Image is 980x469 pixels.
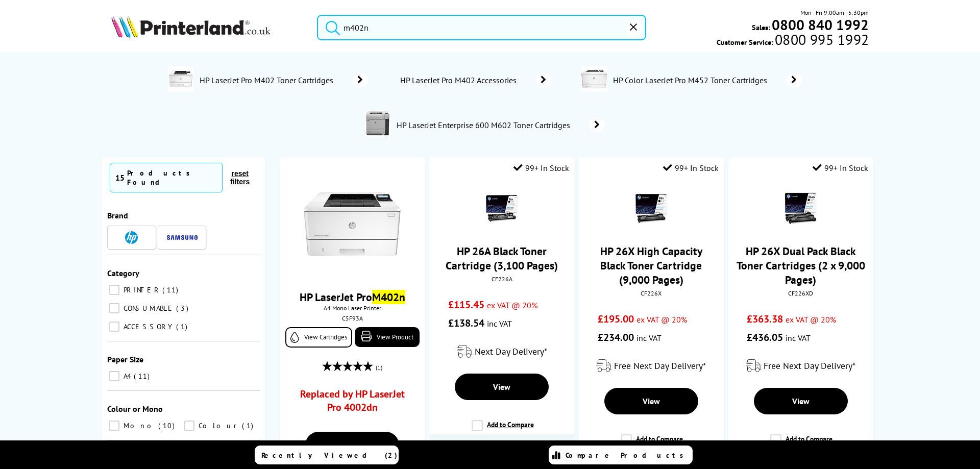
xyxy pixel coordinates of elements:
span: ex VAT @ 20% [636,314,687,325]
span: £115.45 [448,298,484,311]
div: 99+ In Stock [663,163,719,173]
div: 99+ In Stock [513,163,569,173]
span: HP Color LaserJet Pro M452 Toner Cartridges [612,75,771,85]
span: ACCESSORY [121,322,175,331]
span: 0800 995 1992 [773,35,869,44]
span: HP LaserJet Pro M402 Toner Cartridges [199,75,337,85]
span: 15 [115,172,125,183]
span: Free Next Day Delivery* [614,360,706,372]
a: HP Color LaserJet Pro M452 Toner Cartridges [612,66,802,94]
div: CF226A [437,275,566,283]
div: modal_delivery [584,352,718,380]
span: Colour [196,421,241,430]
a: HP 26X High Capacity Black Toner Cartridge (9,000 Pages) [600,244,702,287]
span: Free Next Day Delivery* [764,360,855,372]
a: View Cartridges [285,327,352,348]
span: 10 [158,421,177,430]
span: £138.54 [448,316,484,330]
input: CONSUMABLE 3 [109,303,119,313]
input: Mono 10 [109,421,119,431]
a: View [754,388,848,414]
span: Brand [107,210,128,220]
div: C5F93A [288,314,417,322]
span: inc VAT [636,333,661,343]
input: ACCESSORY 1 [109,322,119,332]
input: A4 11 [109,371,119,381]
span: 11 [162,285,181,294]
a: HP LaserJet Pro M402 Accessories [399,73,551,87]
span: View [643,396,660,406]
span: HP LaserJet Enterprise 600 M602 Toner Cartridges [396,120,574,130]
span: View [344,440,361,450]
span: £234.00 [598,331,634,344]
span: 11 [134,372,152,381]
span: Recently Viewed (2) [261,451,398,460]
span: Compare Products [566,451,689,460]
img: hp-26x-black-toner-with-box-small.jpg [633,191,669,227]
span: £363.38 [747,312,783,326]
img: C5F94A-conspage.jpg [168,66,193,92]
img: Samsung [167,235,198,240]
span: £195.00 [598,312,634,326]
span: Colour or Mono [107,404,163,414]
span: ex VAT @ 20% [487,300,537,310]
span: View [493,382,510,392]
label: Add to Compare [472,420,534,439]
img: hp-26x-2-pack-black-toner-with-box-small.jpg [783,191,819,227]
span: Sales: [752,22,770,32]
a: HP 26A Black Toner Cartridge (3,100 Pages) [446,244,558,273]
span: A4 [121,372,133,381]
div: CF226X [586,289,716,297]
img: HP [125,231,138,244]
div: modal_delivery [733,352,868,380]
mark: M402n [372,290,405,304]
span: HP LaserJet Pro M402 Accessories [399,75,520,85]
span: View [792,396,810,406]
span: PRINTER [121,285,161,294]
a: View [305,432,399,458]
span: inc VAT [487,318,512,329]
a: HP 26X Dual Pack Black Toner Cartridges (2 x 9,000 Pages) [737,244,865,287]
a: View Product [355,327,420,347]
img: CF388A-conspage.jpg [581,66,607,92]
span: A4 Mono Laser Printer [285,304,420,312]
span: 1 [242,421,256,430]
input: PRINTER 11 [109,285,119,295]
span: 1 [176,322,190,331]
a: HP LaserJet ProM402n [300,290,405,304]
span: £436.05 [747,331,783,344]
span: Next Day Delivery* [475,345,547,357]
span: Category [107,268,139,278]
div: 99+ In Stock [813,163,868,173]
div: CF226XD [736,289,865,297]
input: Search product or bra [317,15,646,40]
span: CONSUMABLE [121,304,175,313]
a: View [455,374,549,400]
span: (1) [376,358,382,377]
img: hp-26a-black-toner-with-box-small.jpg [484,191,520,227]
div: Products Found [127,168,217,187]
a: Recently Viewed (2) [255,446,399,464]
a: Replaced by HP LaserJet Pro 4002dn [299,387,406,419]
span: 3 [176,304,191,313]
span: Customer Service: [717,35,869,47]
a: HP LaserJet Enterprise 600 M602 Toner Cartridges [396,111,605,139]
span: inc VAT [786,333,811,343]
div: modal_delivery [434,337,569,366]
button: reset filters [223,169,257,186]
img: CE991A-conspage.jpg [365,111,390,137]
span: ex VAT @ 20% [786,314,836,325]
span: Mon - Fri 9:00am - 5:30pm [800,8,869,17]
a: HP LaserJet Pro M402 Toner Cartridges [199,66,368,94]
a: Compare Products [549,446,693,464]
img: m402-front-small.jpg [304,176,401,273]
img: Printerland Logo [111,15,271,38]
label: Add to Compare [621,434,683,454]
a: Printerland Logo [111,15,304,40]
label: Add to Compare [770,434,832,454]
span: Mono [121,421,157,430]
input: Colour 1 [184,421,194,431]
b: 0800 840 1992 [772,15,869,34]
a: View [604,388,698,414]
span: Paper Size [107,354,143,364]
